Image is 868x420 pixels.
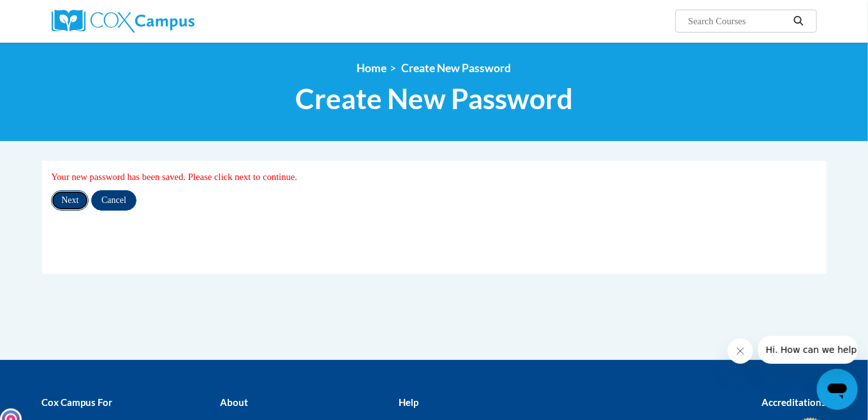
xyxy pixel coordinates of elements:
span: Create New Password [295,82,573,116]
b: Help [399,396,418,408]
iframe: Message from company [758,336,858,364]
b: Cox Campus For [42,396,113,408]
iframe: Button to launch messaging window [817,369,858,410]
span: Create New Password [402,61,511,75]
input: Next [51,190,89,211]
img: Cox Campus [52,10,195,33]
span: Hi. How can we help? [8,9,103,19]
input: Cancel [91,190,136,211]
button: Search [789,13,808,29]
a: Home [357,61,387,75]
iframe: Close message [728,338,753,364]
b: Accreditations [762,396,827,408]
input: Search Courses [687,13,789,29]
span: Your new password has been saved. Please click next to continue. [51,172,297,182]
a: Cox Campus [52,10,294,33]
b: About [220,396,248,408]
